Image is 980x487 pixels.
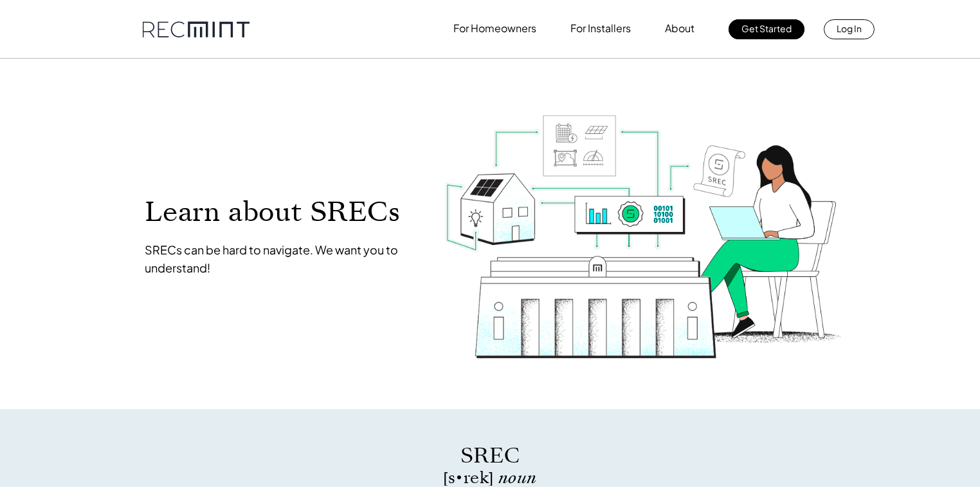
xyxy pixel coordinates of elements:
[741,19,792,37] p: Get Started
[281,441,699,470] p: SREC
[729,19,804,39] a: Get Started
[281,470,699,486] p: [s • rek]
[453,19,536,37] p: For Homeowners
[145,197,419,226] p: Learn about SRECs
[665,19,694,37] p: About
[824,19,875,39] a: Log In
[837,19,862,37] p: Log In
[145,241,419,277] p: SRECs can be hard to navigate. We want you to understand!
[570,19,631,37] p: For Installers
